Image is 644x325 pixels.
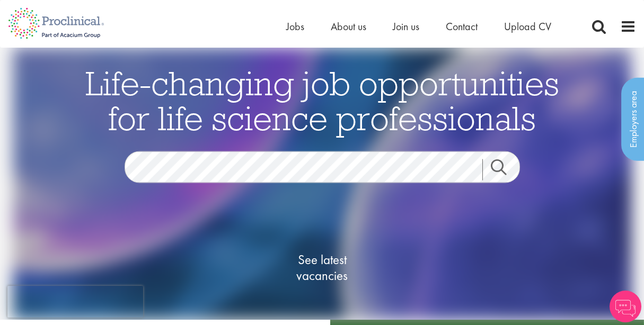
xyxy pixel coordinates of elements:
a: About us [331,20,366,33]
span: Life-changing job opportunities for life science professionals [85,61,559,139]
a: Jobs [286,20,304,33]
span: See latest vacancies [269,251,375,283]
a: Upload CV [504,20,551,33]
iframe: reCAPTCHA [7,286,143,318]
img: candidate home [13,48,632,320]
a: Join us [393,20,419,33]
a: Contact [446,20,478,33]
img: Chatbot [610,291,641,322]
a: Job search submit button [482,159,528,180]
